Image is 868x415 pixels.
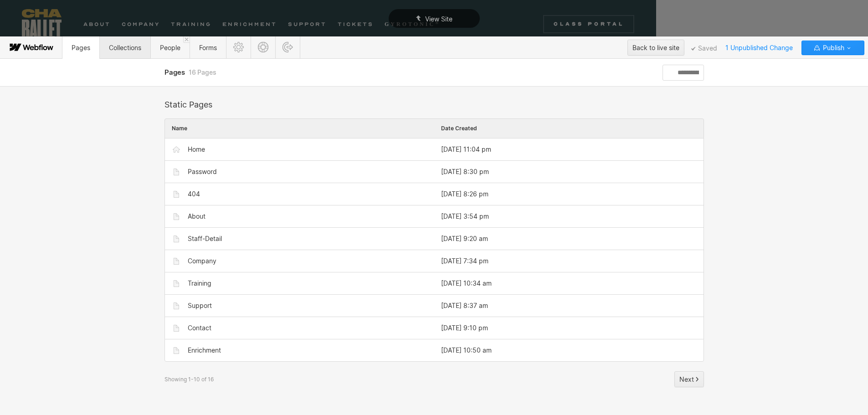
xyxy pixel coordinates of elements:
[164,68,185,77] span: Pages
[188,146,205,153] div: Home
[183,36,190,43] a: Close 'People' tab
[441,235,488,242] div: [DATE] 9:20 am
[109,44,141,51] span: Collections
[679,373,694,386] span: Next
[674,371,704,387] button: Next
[188,190,200,198] div: 404
[441,257,488,265] div: [DATE] 7:34 pm
[632,41,679,55] div: Back to live site
[425,15,452,23] span: View Site
[188,168,217,175] div: Password
[199,44,217,51] span: Forms
[441,213,489,220] div: [DATE] 3:54 pm
[164,376,214,383] div: Showing 1-10 of 16
[188,324,211,332] div: Contact
[188,235,222,242] div: Staff-Detail
[441,347,492,354] div: [DATE] 10:50 am
[72,44,90,51] span: Pages
[441,125,477,132] span: Date Created
[691,46,717,51] span: Saved
[188,347,221,354] div: Enrichment
[821,41,844,55] span: Publish
[188,280,211,287] div: Training
[801,41,864,55] button: Publish
[188,213,205,220] div: About
[441,168,489,175] div: [DATE] 8:30 pm
[627,40,684,56] button: Back to live site
[187,68,216,76] span: 16 Pages
[441,280,492,287] div: [DATE] 10:34 am
[441,190,488,198] div: [DATE] 8:26 pm
[188,257,216,265] div: Company
[188,302,212,309] div: Support
[441,146,491,153] div: [DATE] 11:04 pm
[721,41,797,55] span: 1 Unpublished Change
[165,119,434,138] div: Name
[164,100,704,109] div: Static Pages
[441,302,488,309] div: [DATE] 8:37 am
[160,44,180,51] span: People
[441,324,488,332] div: [DATE] 9:10 pm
